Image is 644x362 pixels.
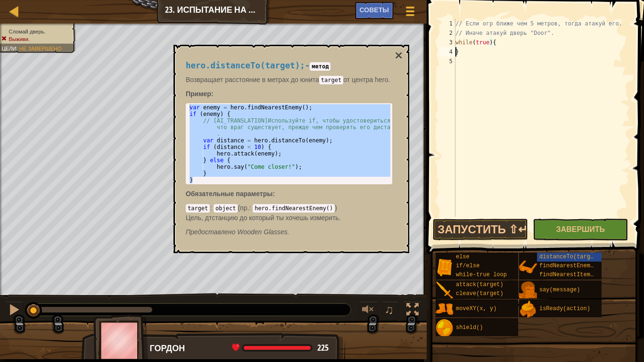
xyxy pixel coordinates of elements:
[403,301,422,321] button: Переключить полноэкранный режим
[456,305,496,312] span: moveXY(x, y)
[186,75,392,84] p: Возвращает расстояние в метрах до юнита от центра hero.
[319,76,343,84] code: target
[539,254,601,260] span: distanceTo(target)
[539,263,601,269] span: findNearestEnemy()
[433,219,528,240] button: Запустить ⇧↵
[249,204,253,212] span: :
[360,5,389,14] span: Советы
[556,224,605,234] span: Завершить
[9,28,46,34] span: Сломай дверь.
[539,305,590,312] span: isReady(action)
[19,45,62,51] span: Не завершено
[9,36,30,42] span: Выживи.
[1,45,16,51] span: Цели
[310,62,330,71] code: метод
[519,300,537,318] img: portrait.png
[440,47,455,57] div: 4
[456,290,504,297] span: cleave(target)
[398,2,422,24] button: Показать меню игры
[214,204,238,213] code: object
[149,342,336,354] div: Гордон
[359,301,378,321] button: Регулировать громкость
[186,228,289,236] em: Wooden Glasses.
[440,28,455,38] div: 2
[186,228,237,236] span: Предоставлено
[436,281,454,299] img: portrait.png
[440,19,455,28] div: 1
[17,45,19,51] span: :
[436,300,454,318] img: portrait.png
[186,190,272,197] span: Обязательные параметры
[440,57,455,66] div: 5
[1,28,70,35] li: Сломай дверь.
[382,301,398,321] button: ♫
[456,324,483,331] span: shield()
[384,303,394,317] span: ♫
[436,319,454,337] img: portrait.png
[456,271,507,278] span: while-true loop
[456,254,470,260] span: else
[395,49,403,62] button: ×
[186,90,211,98] span: Пример
[253,204,335,213] code: hero.findNearestEnemy()
[317,342,329,354] span: 225
[186,213,392,222] p: Цель, дтстанцию до который ты хочешь измерить.
[539,287,580,293] span: say(message)
[5,301,24,321] button: Ctrl + P: Pause
[186,90,214,98] strong: :
[186,61,392,70] h4: -
[456,263,479,269] span: if/else
[240,204,249,212] span: пр.
[436,258,454,276] img: portrait.png
[539,271,597,278] span: findNearestItem()
[210,204,214,212] span: :
[186,204,210,213] code: target
[232,344,329,352] div: health: 225 / 225
[533,219,628,240] button: Завершить
[519,281,537,299] img: portrait.png
[1,35,70,43] li: Выживи.
[456,281,504,288] span: attack(target)
[186,61,305,70] span: hero.distanceTo(target);
[519,258,537,276] img: portrait.png
[186,203,392,222] div: ( )
[440,38,455,47] div: 3
[272,190,275,197] span: :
